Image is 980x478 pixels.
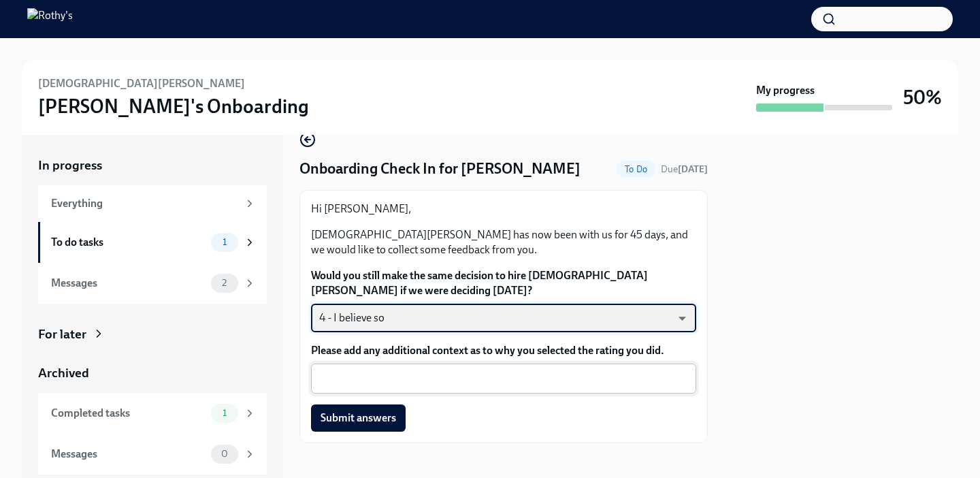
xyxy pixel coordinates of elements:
[214,408,235,418] span: 1
[38,434,267,475] a: Messages0
[51,196,238,211] div: Everything
[311,404,406,432] button: Submit answers
[756,83,815,98] strong: My progress
[38,393,267,434] a: Completed tasks1
[51,276,206,291] div: Messages
[213,449,236,459] span: 0
[661,163,708,176] span: October 21st, 2025 12:00
[38,185,267,222] a: Everything
[27,8,73,30] img: Rothy's
[38,94,309,118] h3: [PERSON_NAME]'s Onboarding
[311,268,696,298] label: Would you still make the same decision to hire [DEMOGRAPHIC_DATA][PERSON_NAME] if we were decidin...
[214,237,235,247] span: 1
[51,406,206,421] div: Completed tasks
[38,325,267,343] a: For later
[51,447,206,462] div: Messages
[38,325,86,343] div: For later
[38,222,267,263] a: To do tasks1
[299,159,581,179] h4: Onboarding Check In for [PERSON_NAME]
[38,263,267,304] a: Messages2
[38,364,267,382] a: Archived
[678,163,708,175] strong: [DATE]
[617,164,655,174] span: To Do
[311,202,696,217] p: Hi [PERSON_NAME],
[38,76,245,91] h6: [DEMOGRAPHIC_DATA][PERSON_NAME]
[321,411,396,425] span: Submit answers
[903,85,942,110] h3: 50%
[214,278,235,288] span: 2
[311,343,696,358] label: Please add any additional context as to why you selected the rating you did.
[661,163,708,175] span: Due
[38,157,267,174] a: In progress
[51,235,206,250] div: To do tasks
[311,227,696,257] p: [DEMOGRAPHIC_DATA][PERSON_NAME] has now been with us for 45 days, and we would like to collect so...
[311,304,696,332] div: 4 - I believe so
